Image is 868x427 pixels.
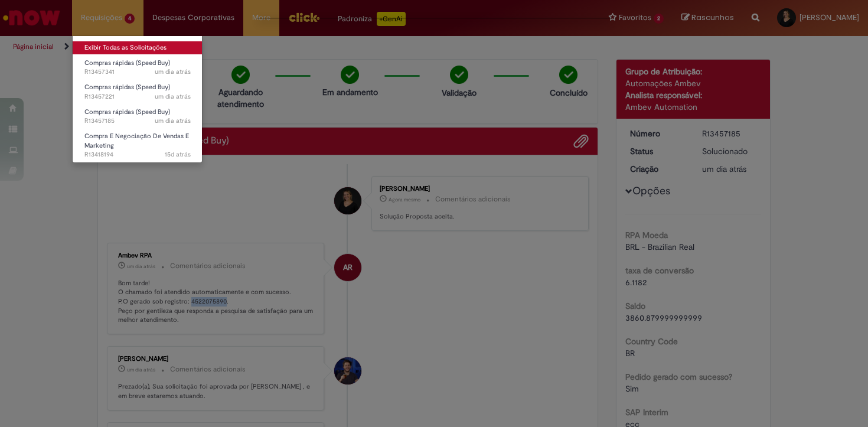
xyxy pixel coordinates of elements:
span: R13457341 [84,67,191,77]
span: um dia atrás [155,92,191,101]
time: 28/08/2025 11:28:19 [155,116,191,125]
time: 28/08/2025 11:46:38 [155,67,191,76]
a: Aberto R13457185 : Compras rápidas (Speed Buy) [73,106,203,128]
span: R13457221 [84,92,191,102]
span: 15d atrás [165,150,191,159]
a: Exibir Todas as Solicitações [73,41,203,54]
span: Compras rápidas (Speed Buy) [84,58,170,67]
span: Compras rápidas (Speed Buy) [84,107,170,116]
span: um dia atrás [155,67,191,76]
span: Compras rápidas (Speed Buy) [84,83,170,92]
a: Aberto R13457221 : Compras rápidas (Speed Buy) [73,81,203,103]
span: um dia atrás [155,116,191,125]
a: Aberto R13457341 : Compras rápidas (Speed Buy) [73,57,203,79]
ul: Requisições [72,35,203,163]
a: Aberto R13418194 : Compra E Negociação De Vendas E Marketing [73,130,203,155]
span: Compra E Negociação De Vendas E Marketing [84,132,189,150]
span: R13418194 [84,150,191,159]
span: R13457185 [84,116,191,126]
time: 14/08/2025 15:25:56 [165,150,191,159]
